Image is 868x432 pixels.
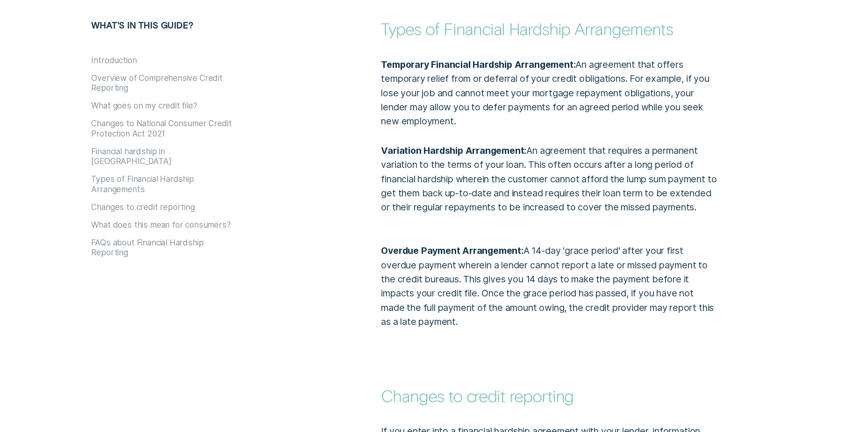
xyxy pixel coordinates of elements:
[381,385,574,405] strong: Changes to credit reporting
[91,174,237,194] button: Types of Financial Hardship Arrangements
[91,146,237,166] button: Financial hardship in [GEOGRAPHIC_DATA]
[91,73,237,93] button: Overview of Comprehensive Credit Reporting
[381,59,575,70] strong: Temporary Financial Hardship Arrangement:
[91,118,237,138] button: Changes to National Consumer Credit Protection Act 2021
[381,145,526,156] strong: Variation Hardship Arrangement:
[381,230,718,329] p: A 14-day 'grace period' after your first overdue payment wherein a lender cannot report a late or...
[91,238,237,258] button: FAQs about Financial Hardship Reporting
[91,202,194,212] button: Changes to credit reporting
[91,20,313,55] h5: What's in this guide?
[91,55,136,65] button: Introduction
[381,18,673,38] strong: Types of Financial Hardship Arrangements
[381,58,718,129] p: An agreement that offers temporary relief from or deferral of your credit obligations. For exampl...
[381,144,718,215] p: An agreement that requires a permanent variation to the terms of your loan. This often occurs aft...
[91,101,197,111] button: What goes on my credit file?
[381,245,524,256] strong: Overdue Payment Arrangement:
[91,220,230,230] button: What does this mean for consumers?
